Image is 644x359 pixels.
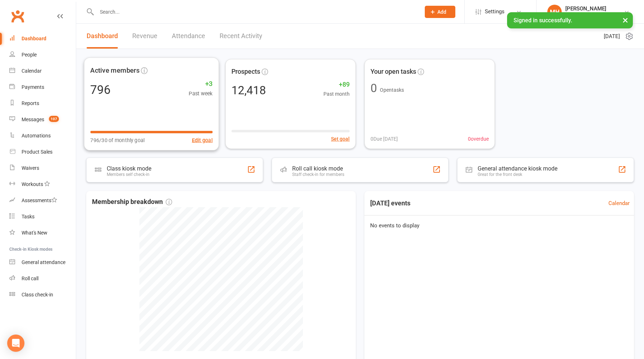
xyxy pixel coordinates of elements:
a: Workouts [9,176,76,192]
a: Messages 107 [9,112,76,128]
div: Assessments [22,197,57,203]
span: +89 [323,79,350,90]
a: Calendar [9,63,76,79]
a: Clubworx [9,7,27,25]
div: [PERSON_NAME] [565,5,606,12]
a: Automations [9,128,76,144]
a: Payments [9,79,76,95]
div: 12,418 [231,85,266,96]
div: Reports [22,100,39,106]
div: Dashboard [22,36,46,41]
span: 0 Due [DATE] [371,135,398,143]
span: 796/30 of monthly goal [90,136,144,144]
div: What's New [22,230,47,236]
div: Class check-in [22,292,53,297]
div: ACA Network [565,12,606,18]
input: Search... [95,7,415,17]
a: Revenue [132,24,157,49]
div: Payments [22,84,44,90]
a: Calendar [608,199,630,208]
div: People [22,52,37,58]
a: Dashboard [87,24,118,49]
a: Assessments [9,192,76,209]
span: Membership breakdown [92,197,172,207]
div: General attendance [22,259,65,265]
button: × [619,12,632,28]
div: Class kiosk mode [107,165,151,172]
div: Waivers [22,165,39,171]
a: General attendance kiosk mode [9,254,76,271]
a: Dashboard [9,31,76,47]
div: Great for the front desk [478,172,557,177]
div: Tasks [22,214,34,219]
a: Reports [9,95,76,112]
a: What's New [9,225,76,241]
span: Prospects [231,67,260,77]
div: Messages [22,117,44,122]
button: Edit goal [192,136,213,144]
div: Workouts [22,181,43,187]
div: 796 [90,84,110,96]
span: Settings [485,4,505,20]
span: Open tasks [380,87,404,93]
div: Members self check-in [107,172,151,177]
h3: [DATE] events [364,197,416,210]
button: Set goal [331,135,350,143]
div: 0 [371,82,377,94]
a: Roll call [9,271,76,287]
span: +3 [189,79,212,90]
span: [DATE] [604,32,620,41]
span: 0 overdue [468,135,489,143]
a: People [9,47,76,63]
div: MH [547,5,562,19]
span: Signed in successfully. [514,17,572,24]
a: Waivers [9,160,76,176]
div: Staff check-in for members [292,172,344,177]
a: Attendance [172,24,205,49]
a: Recent Activity [220,24,262,49]
span: Past week [189,89,212,97]
a: Product Sales [9,144,76,160]
div: Product Sales [22,149,52,155]
div: Open Intercom Messenger [7,335,24,352]
span: 107 [49,116,59,122]
div: Automations [22,133,51,138]
span: Add [437,9,446,15]
div: General attendance kiosk mode [478,165,557,172]
span: Your open tasks [371,67,416,77]
button: Add [425,6,455,18]
a: Class kiosk mode [9,287,76,303]
a: Tasks [9,209,76,225]
span: Past month [323,90,350,98]
span: Active members [90,65,139,76]
div: Calendar [22,68,42,74]
div: Roll call kiosk mode [292,165,344,172]
div: No events to display [362,215,637,236]
div: Roll call [22,276,38,281]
